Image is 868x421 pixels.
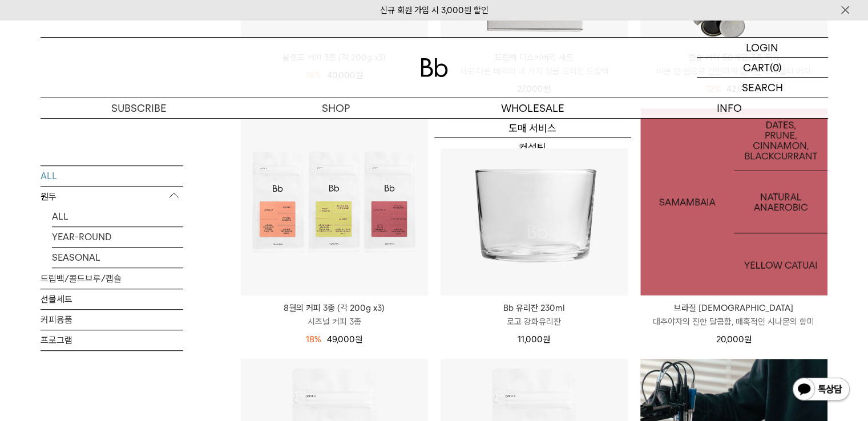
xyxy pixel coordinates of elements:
[241,301,428,315] p: 8월의 커피 3종 (각 200g x3)
[434,138,631,157] a: 컨설팅
[41,98,237,118] a: SUBSCRIBE
[41,187,183,207] p: 원두
[237,98,434,118] a: SHOP
[742,78,783,98] p: SEARCH
[640,301,827,315] p: 브라질 [DEMOGRAPHIC_DATA]
[241,108,428,295] img: 8월의 커피 3종 (각 200g x3)
[355,334,362,345] span: 원
[434,119,631,138] a: 도매 서비스
[306,333,321,346] div: 18%
[543,334,550,345] span: 원
[441,301,628,315] p: Bb 유리잔 230ml
[241,315,428,329] p: 시즈널 커피 3종
[441,108,628,295] img: Bb 유리잔 230ml
[716,334,752,345] span: 20,000
[640,108,827,295] a: 브라질 사맘바이아
[441,301,628,329] a: Bb 유리잔 230ml 로고 강화유리잔
[743,58,770,77] p: CART
[41,310,183,330] a: 커피용품
[697,38,828,58] a: LOGIN
[697,58,828,78] a: CART (0)
[41,330,183,350] a: 프로그램
[518,334,550,345] span: 11,000
[792,377,851,404] img: 카카오톡 채널 1:1 채팅 버튼
[640,108,827,295] img: 1000000483_add2_035.jpg
[41,289,183,309] a: 선물세트
[41,166,183,186] a: ALL
[640,301,827,329] a: 브라질 [DEMOGRAPHIC_DATA] 대추야자의 진한 달콤함, 매혹적인 시나몬의 향미
[380,5,488,15] a: 신규 회원 가입 시 3,000원 할인
[241,301,428,329] a: 8월의 커피 3종 (각 200g x3) 시즈널 커피 3종
[631,98,828,118] p: INFO
[441,315,628,329] p: 로고 강화유리잔
[434,98,631,118] p: WHOLESALE
[327,334,362,345] span: 49,000
[41,269,183,289] a: 드립백/콜드브루/캡슐
[421,58,448,77] img: 로고
[52,248,183,268] a: SEASONAL
[640,315,827,329] p: 대추야자의 진한 달콤함, 매혹적인 시나몬의 향미
[52,227,183,247] a: YEAR-ROUND
[746,38,778,57] p: LOGIN
[744,334,752,345] span: 원
[52,207,183,226] a: ALL
[770,58,782,77] p: (0)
